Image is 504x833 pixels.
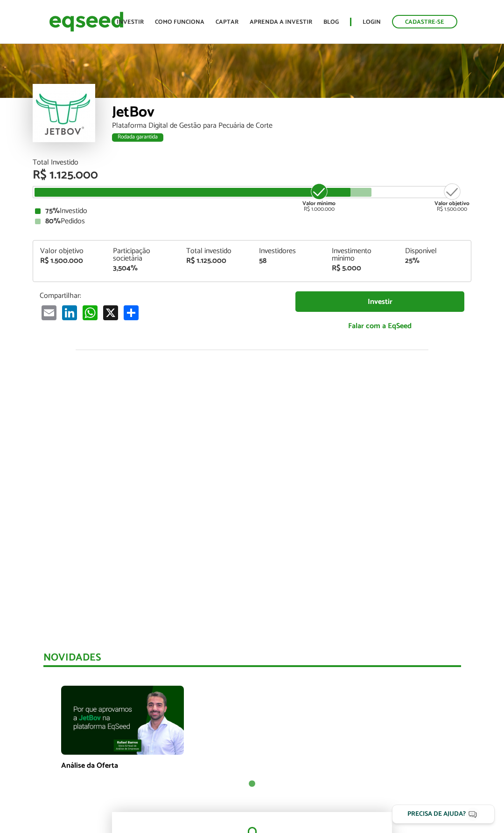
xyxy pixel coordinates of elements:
[216,19,238,25] a: Captar
[40,291,281,300] p: Compartilhar:
[392,15,457,28] a: Cadastre-se
[49,9,124,34] img: EqSeed
[302,199,336,208] strong: Valor mínimo
[81,305,99,320] a: WhatsApp
[40,248,99,255] div: Valor objetivo
[332,265,391,272] div: R$ 5.000
[434,199,469,208] strong: Valor objetivo
[247,779,257,789] button: 1 of 1
[40,305,58,320] a: Email
[434,182,469,212] div: R$ 1.500.000
[40,257,99,265] div: R$ 1.500.000
[43,653,461,667] div: Novidades
[112,133,163,142] div: Rodada garantida
[113,265,172,272] div: 3,504%
[101,305,120,320] a: X
[363,19,381,25] a: Login
[113,248,172,262] div: Participação societária
[323,19,339,25] a: Blog
[405,248,464,255] div: Disponível
[155,19,204,25] a: Como funciona
[61,761,184,770] p: Análise da Oferta
[250,19,312,25] a: Aprenda a investir
[35,218,469,225] div: Pedidos
[61,686,184,755] img: maxresdefault.jpg
[45,215,61,227] strong: 80%
[259,257,318,265] div: 58
[301,182,336,212] div: R$ 1.000.000
[295,291,464,312] a: Investir
[332,248,391,262] div: Investimento mínimo
[405,257,464,265] div: 25%
[60,305,79,320] a: LinkedIn
[186,257,245,265] div: R$ 1.125.000
[33,169,471,181] div: R$ 1.125.000
[45,205,60,217] strong: 75%
[112,122,471,130] div: Plataforma Digital de Gestão para Pecuária de Corte
[295,317,464,336] a: Falar com a EqSeed
[35,207,469,215] div: Investido
[122,305,140,320] a: Compartilhar
[186,248,245,255] div: Total investido
[259,248,318,255] div: Investidores
[112,105,471,122] div: JetBov
[33,159,471,166] div: Total Investido
[117,19,144,25] a: Investir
